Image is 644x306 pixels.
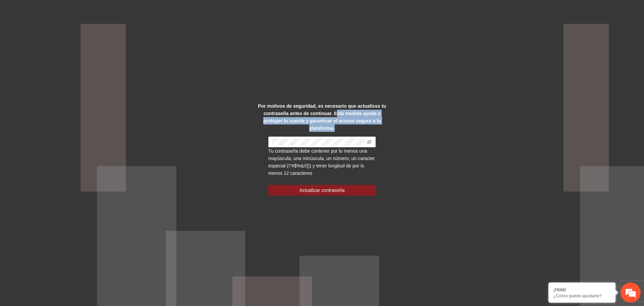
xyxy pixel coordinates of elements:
p: ¿Cómo puedo ayudarte? [553,293,610,298]
span: Actualizar contraseña [300,187,345,194]
button: Actualizar contraseña [268,185,376,196]
div: Minimizar ventana de chat en vivo [110,3,126,19]
textarea: Escriba su mensaje y pulse “Intro” [3,183,128,207]
div: Chatee con nosotros ahora [35,34,113,43]
span: Estamos en línea. [39,90,93,157]
div: ¡Hola! [553,287,610,292]
span: eye-invisible [367,140,372,144]
strong: Por motivos de seguridad, es necesario que actualices tu contraseña antes de continuar. Esta medi... [258,103,386,131]
span: Tu contraseña debe contener por lo menos una mayúscula, una minúscula, un número, un caracter esp... [268,148,375,176]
